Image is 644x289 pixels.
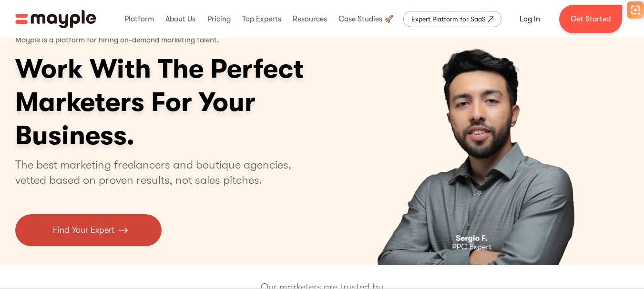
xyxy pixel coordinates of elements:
[15,52,378,152] h1: Work With The Perfect Marketers For Your Business.
[15,10,96,28] a: home
[205,4,233,34] div: Pricing
[15,157,303,188] p: The best marketing freelancers and boutique agencies, vetted based on proven results, not sales p...
[403,11,501,27] a: Expert Platform for SaaS
[559,5,622,33] a: Get Started
[411,13,486,25] div: Expert Platform for SaaS
[15,29,219,52] p: Mayple is a platform for hiring on-demand marketing talent.
[53,224,114,237] p: Find Your Expert
[508,8,552,30] a: Log In
[163,4,198,34] div: About Us
[122,4,156,34] div: Platform
[15,214,162,246] a: Find Your Expert
[15,10,96,28] img: Mayple logo
[240,4,284,34] div: Top Experts
[290,4,329,34] div: Resources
